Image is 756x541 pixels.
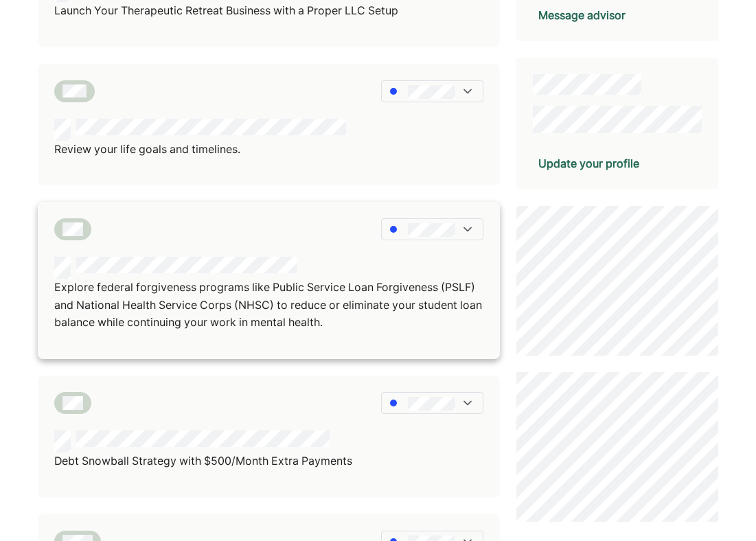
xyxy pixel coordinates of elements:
p: Launch Your Therapeutic Retreat Business with a Proper LLC Setup [54,2,398,20]
p: Debt Snowball Strategy with $500/Month Extra Payments [54,452,352,470]
p: Explore federal forgiveness programs like Public Service Loan Forgiveness (PSLF) and National Hea... [54,279,483,332]
p: Review your life goals and timelines. [54,141,346,159]
div: Message advisor [538,7,626,23]
div: Update your profile [538,155,639,172]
